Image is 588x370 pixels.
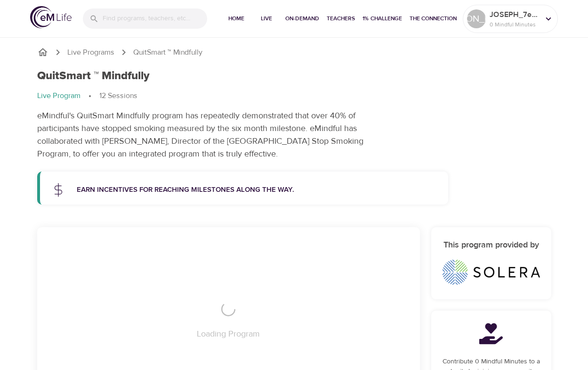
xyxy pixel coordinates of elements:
nav: breadcrumb [37,90,551,102]
img: Solera%20logo_horz_full%20color_2020.png [443,260,540,285]
h6: This program provided by [443,238,540,252]
span: Teachers [327,14,355,24]
a: Live Programs [67,47,114,58]
span: On-Demand [285,14,319,24]
p: QuitSmart ™ Mindfully [133,47,202,58]
p: Loading Program [197,328,260,340]
p: Earn incentives for reaching milestones along the way. [77,185,437,196]
p: eMindful's QuitSmart Mindfully program has repeatedly demonstrated that over 40% of participants ... [37,109,390,160]
p: Live Program [37,90,81,101]
p: 12 Sessions [99,90,137,101]
span: The Connection [410,14,457,24]
p: 0 Mindful Minutes [490,20,540,29]
div: [PERSON_NAME] [467,9,486,28]
span: Live [255,14,278,24]
img: logo [30,6,72,28]
nav: breadcrumb [37,47,551,58]
input: Find programs, teachers, etc... [103,8,207,29]
p: JOSEPH_7e03ed [490,9,540,20]
h1: QuitSmart ™ Mindfully [37,69,150,83]
span: Home [225,14,248,24]
span: 1% Challenge [362,14,402,24]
